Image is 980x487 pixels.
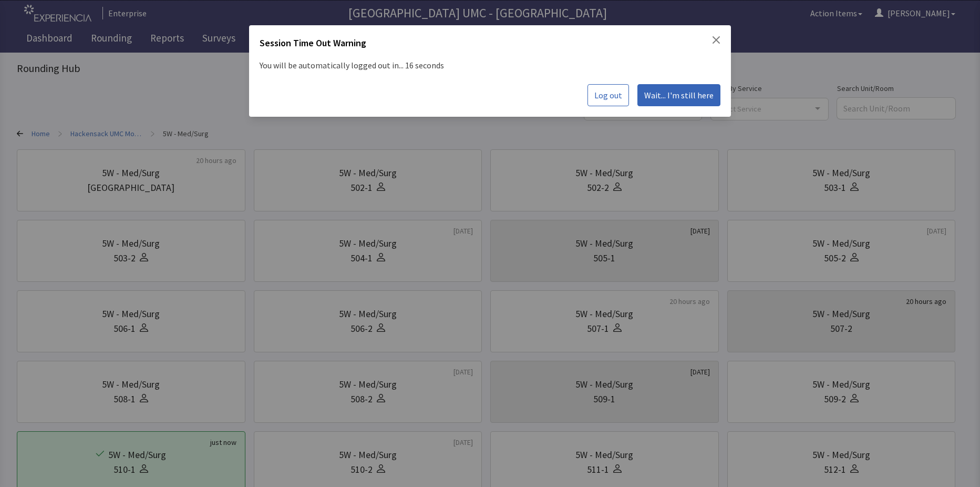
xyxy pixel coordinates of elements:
button: Close [712,36,720,44]
h2: Session Time Out Warning [260,36,366,55]
p: You will be automatically logged out in... 16 seconds [260,55,720,76]
button: Wait... I'm still here [637,84,720,106]
button: Log out [587,84,629,106]
span: Wait... I'm still here [644,89,714,102]
span: Log out [594,89,622,102]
